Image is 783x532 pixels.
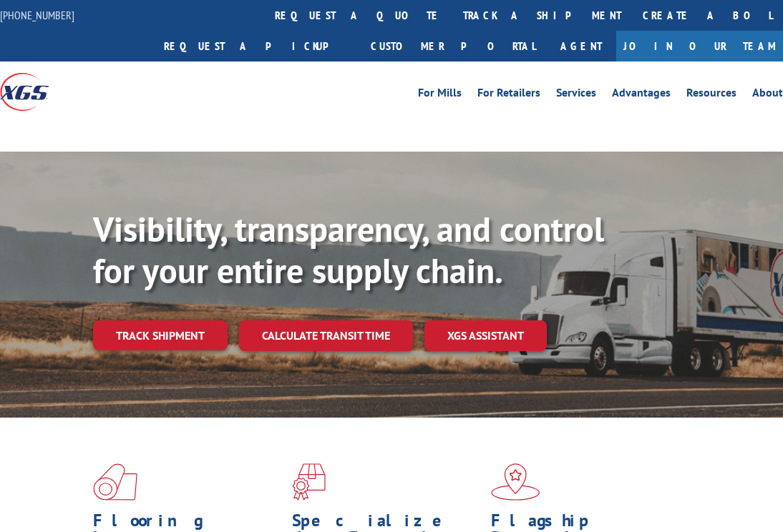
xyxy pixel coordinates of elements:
a: Track shipment [93,320,228,350]
a: Customer Portal [360,31,546,61]
a: Calculate transit time [239,320,413,351]
a: Resources [686,87,736,103]
a: For Mills [418,87,462,103]
img: xgs-icon-focused-on-flooring-red [292,463,326,501]
a: Request a pickup [153,31,360,61]
a: Services [556,87,596,103]
a: About [752,87,783,103]
a: Agent [546,31,616,61]
a: For Retailers [477,87,540,103]
a: XGS ASSISTANT [424,320,547,351]
img: xgs-icon-total-supply-chain-intelligence-red [93,463,137,501]
img: xgs-icon-flagship-distribution-model-red [491,463,540,501]
b: Visibility, transparency, and control for your entire supply chain. [93,207,604,292]
a: Join Our Team [616,31,783,61]
a: Advantages [612,87,671,103]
